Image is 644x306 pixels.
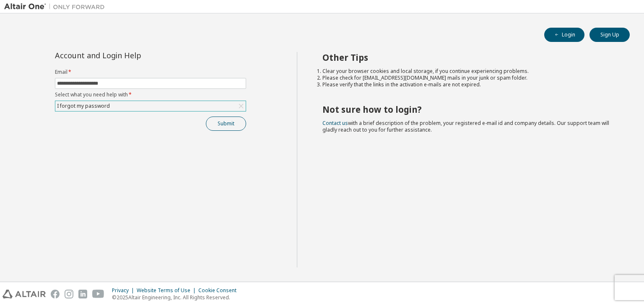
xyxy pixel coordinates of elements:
span: with a brief description of the problem, your registered e-mail id and company details. Our suppo... [322,119,609,133]
p: © 2025 Altair Engineering, Inc. All Rights Reserved. [112,294,241,301]
img: altair_logo.svg [3,290,46,298]
li: Clear your browser cookies and local storage, if you continue experiencing problems. [322,68,615,75]
h2: Other Tips [322,52,615,63]
button: Sign Up [589,28,630,42]
button: Submit [206,117,246,131]
label: Select what you need help with [55,91,246,98]
div: Account and Login Help [55,52,208,59]
img: instagram.svg [65,290,73,298]
h2: Not sure how to login? [322,104,615,115]
li: Please check for [EMAIL_ADDRESS][DOMAIN_NAME] mails in your junk or spam folder. [322,75,615,81]
div: I forgot my password [55,101,246,111]
img: youtube.svg [92,290,104,298]
img: facebook.svg [51,290,60,298]
div: Privacy [112,287,137,294]
label: Email [55,69,246,75]
div: I forgot my password [56,101,111,111]
button: Login [544,28,584,42]
li: Please verify that the links in the activation e-mails are not expired. [322,81,615,88]
div: Website Terms of Use [137,287,198,294]
a: Contact us [322,119,348,127]
img: linkedin.svg [78,290,87,298]
div: Cookie Consent [198,287,241,294]
img: Altair One [4,3,109,11]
